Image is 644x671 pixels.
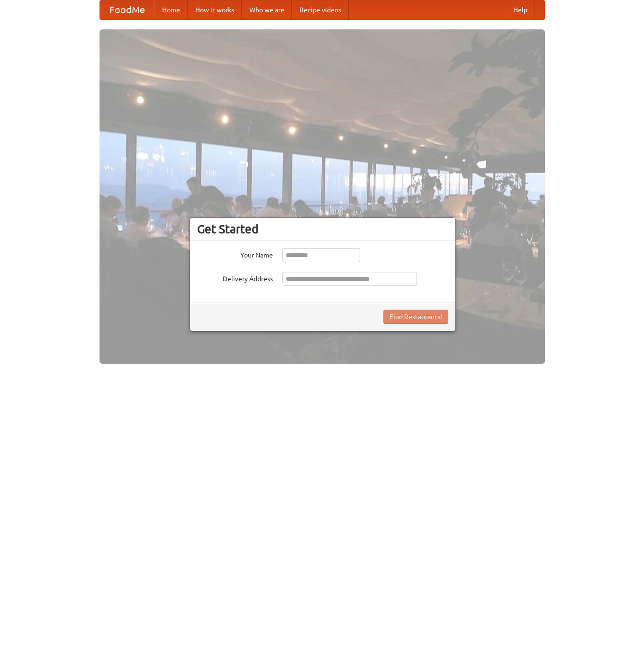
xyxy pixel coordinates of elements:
[197,222,448,236] h3: Get Started
[154,0,188,19] a: Home
[242,0,292,19] a: Who we are
[197,272,273,284] label: Delivery Address
[506,0,535,19] a: Help
[100,0,154,19] a: FoodMe
[188,0,242,19] a: How it works
[383,310,448,324] button: Find Restaurants!
[197,248,273,260] label: Your Name
[292,0,349,19] a: Recipe videos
